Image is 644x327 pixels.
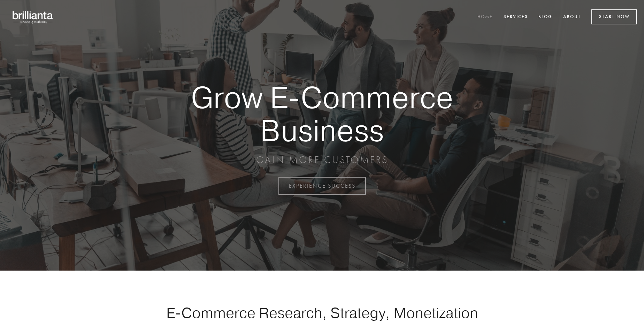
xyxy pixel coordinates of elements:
img: brillianta - research, strategy, marketing [7,7,59,27]
h1: E-Commerce Research, Strategy, Monetization [144,304,500,321]
a: About [559,11,585,23]
a: Home [473,11,497,23]
a: Services [499,11,532,23]
a: Start Now [591,9,637,24]
p: GAIN MORE CUSTOMERS [167,154,477,166]
a: Blog [534,11,557,23]
strong: Grow E-Commerce Business [167,81,477,147]
a: EXPERIENCE SUCCESS [278,177,366,195]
